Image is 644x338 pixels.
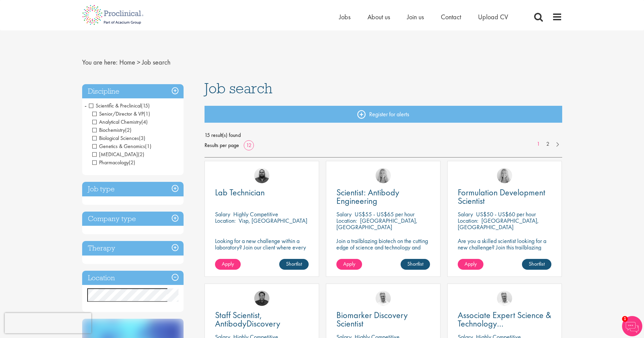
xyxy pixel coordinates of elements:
span: 1 [622,316,628,322]
span: (2) [125,126,132,134]
a: Scientist: Antibody Engineering [336,188,430,205]
span: Location: [458,217,478,224]
span: Lab Technician [215,187,265,198]
span: Analytical Chemistry [92,118,148,125]
img: Joshua Bye [497,291,512,306]
a: Contact [441,13,461,21]
h3: Company type [82,212,184,226]
a: About us [367,13,390,21]
a: Shortlist [522,259,551,270]
a: Apply [458,259,483,270]
a: 12 [244,142,254,149]
p: Are you a skilled scientist looking for a new challenge? Join this trailblazing biotech on the cu... [458,238,551,270]
iframe: reCAPTCHA [5,313,91,333]
a: Register for alerts [205,106,562,123]
span: Apply [343,260,355,267]
span: Salary [215,210,230,218]
span: You are here: [82,58,118,67]
span: Staff Scientist, AntibodyDiscovery [215,309,280,329]
a: Formulation Development Scientist [458,188,551,205]
a: Biomarker Discovery Scientist [336,311,430,328]
span: (2) [129,159,135,166]
span: Senior/Director & VP [92,110,150,117]
p: US$50 - US$60 per hour [476,210,536,218]
span: [MEDICAL_DATA] [92,151,138,158]
span: Biological Sciences [92,135,139,142]
span: Salary [336,210,352,218]
span: 15 result(s) found [205,130,562,140]
span: Laboratory Technician [92,151,144,158]
span: Scientific & Preclinical [89,102,150,109]
a: 1 [533,140,543,148]
a: Associate Expert Science & Technology ([MEDICAL_DATA]) [458,311,551,328]
p: US$55 - US$65 per hour [355,210,414,218]
p: [GEOGRAPHIC_DATA], [GEOGRAPHIC_DATA] [458,217,539,231]
h3: Discipline [82,84,184,99]
a: Join us [407,13,424,21]
a: Shannon Briggs [376,168,391,183]
span: Location: [215,217,236,224]
span: (1) [145,143,151,150]
span: Upload CV [478,13,508,21]
span: (3) [139,135,145,142]
span: Pharmacology [92,159,135,166]
p: Looking for a new challenge within a laboratory? Join our client where every experiment brings us... [215,238,309,257]
p: Join a trailblazing biotech on the cutting edge of science and technology and make a change in th... [336,238,430,263]
img: Shannon Briggs [497,168,512,183]
span: Apply [222,260,234,267]
span: > [137,58,140,67]
img: Mike Raletz [254,291,269,306]
a: 2 [543,140,553,148]
h3: Therapy [82,241,184,256]
span: (1) [144,110,150,117]
p: Visp, [GEOGRAPHIC_DATA] [239,217,307,224]
span: Senior/Director & VP [92,110,144,117]
span: Genetics & Genomics [92,143,145,150]
span: - [85,100,87,111]
span: Biological Sciences [92,135,145,142]
span: Scientist: Antibody Engineering [336,187,399,207]
span: (15) [141,102,150,109]
span: Apply [464,260,477,267]
a: Shortlist [401,259,430,270]
span: Location: [336,217,357,224]
span: Job search [205,79,272,97]
span: Salary [458,210,473,218]
img: Ashley Bennett [254,168,269,183]
span: Genetics & Genomics [92,143,151,150]
span: Biomarker Discovery Scientist [336,309,408,329]
a: breadcrumb link [119,58,135,67]
a: Apply [215,259,241,270]
span: Pharmacology [92,159,129,166]
span: Results per page [205,140,239,150]
a: Jobs [339,13,351,21]
span: (4) [141,118,148,125]
p: [GEOGRAPHIC_DATA], [GEOGRAPHIC_DATA] [336,217,418,231]
img: Joshua Bye [376,291,391,306]
a: Apply [336,259,362,270]
span: Biochemistry [92,126,125,134]
a: Lab Technician [215,188,309,197]
h3: Job type [82,182,184,196]
h3: Location [82,271,184,285]
span: Analytical Chemistry [92,118,141,125]
span: Biochemistry [92,126,132,134]
a: Staff Scientist, AntibodyDiscovery [215,311,309,328]
img: Chatbot [622,316,642,336]
span: Job search [142,58,170,67]
a: Shortlist [279,259,309,270]
span: (2) [138,151,144,158]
